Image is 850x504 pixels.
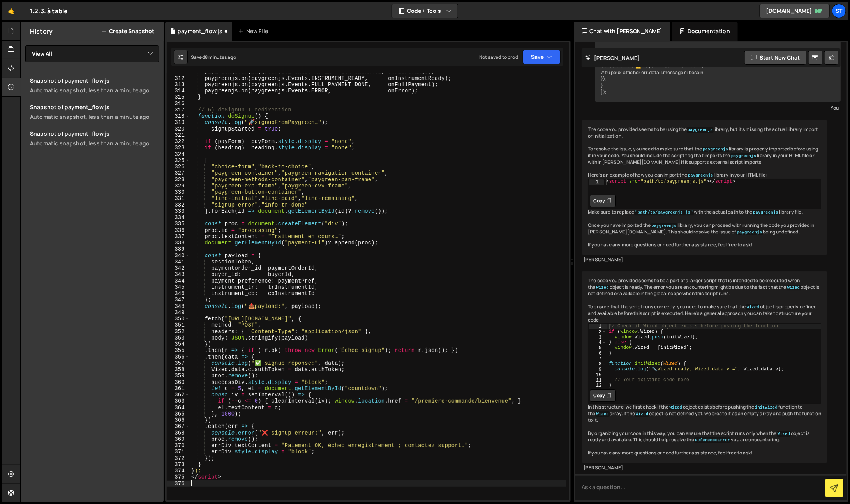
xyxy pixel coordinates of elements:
div: 319 [167,119,190,126]
div: 357 [167,360,190,366]
div: 321 [167,132,190,138]
div: The code you provided seems to be a part of a larger script that is intended to be executed when ... [582,271,827,463]
div: [PERSON_NAME] [584,465,825,471]
button: Copy [590,195,616,207]
div: 358 [167,366,190,373]
div: 356 [167,354,190,360]
div: Not saved to prod [479,54,518,60]
div: 348 [167,303,190,309]
div: 354 [167,341,190,347]
div: Snapshot of payment_flow.js [30,77,159,84]
div: 317 [167,107,190,113]
div: 355 [167,347,190,354]
div: 375 [167,474,190,480]
div: 312 [167,75,190,81]
div: 344 [167,278,190,284]
div: 316 [167,101,190,107]
div: 1 [589,179,604,185]
div: 315 [167,94,190,100]
div: 331 [167,195,190,202]
div: St [832,4,846,18]
div: 363 [167,398,190,404]
div: 320 [167,126,190,132]
div: 341 [167,259,190,265]
code: paygreenjs [687,173,714,178]
code: Wized [635,411,649,417]
div: Automatic snapshot, less than a minute ago [30,87,159,94]
button: Code + Tools [392,4,458,18]
div: 4 [589,340,607,346]
div: Snapshot of payment_flow.js [30,130,159,137]
div: Saved [191,54,236,60]
div: 328 [167,177,190,183]
div: Snapshot of payment_flow.js [30,103,159,111]
code: Wized [595,285,609,290]
div: 313 [167,81,190,88]
code: ReferenceError [694,437,731,443]
div: Chat with [PERSON_NAME] [574,22,670,41]
div: 368 [167,430,190,436]
code: Wized [595,411,609,417]
div: 349 [167,309,190,316]
div: 342 [167,265,190,271]
div: 371 [167,449,190,455]
code: paygreenjs [736,230,763,235]
div: payment_flow.js [178,27,222,35]
div: 339 [167,246,190,252]
div: 2 [589,329,607,335]
button: Save [523,50,561,64]
code: "path/to/paygreenjs.js" [634,210,694,215]
div: 362 [167,392,190,398]
code: paygreenjs [651,223,677,228]
div: 345 [167,284,190,290]
div: 353 [167,335,190,341]
div: 369 [167,436,190,442]
div: 6 [589,351,607,356]
div: 8 minutes ago [205,54,236,60]
div: 359 [167,373,190,379]
h2: [PERSON_NAME] [585,54,640,62]
div: 365 [167,411,190,417]
code: Wized [746,304,760,310]
div: 335 [167,221,190,227]
div: The code you provided seems to be using the library, but it's missing the actual library import o... [582,120,827,255]
div: 333 [167,208,190,214]
div: 370 [167,442,190,449]
div: 343 [167,271,190,278]
code: paygreenjs [730,153,757,159]
div: 9 [589,367,607,372]
div: 325 [167,157,190,164]
div: Documentation [672,22,738,41]
code: Wized [787,285,801,290]
div: 11 [589,378,607,383]
div: 360 [167,379,190,386]
div: 324 [167,151,190,157]
div: 350 [167,316,190,322]
div: 367 [167,423,190,430]
div: 322 [167,138,190,145]
button: Start new chat [744,51,806,65]
code: Wized [668,405,682,410]
a: 🤙 [2,2,21,20]
div: 12 [589,383,607,389]
code: initWized [754,405,778,410]
div: 347 [167,297,190,303]
div: 327 [167,170,190,176]
code: paygreenjs [687,127,714,133]
div: 10 [589,372,607,378]
div: 330 [167,189,190,195]
div: 5 [589,345,607,351]
div: 372 [167,455,190,462]
div: 340 [167,253,190,259]
div: 373 [167,462,190,468]
div: 329 [167,183,190,189]
div: 8 [589,362,607,367]
div: 334 [167,214,190,221]
div: 364 [167,405,190,411]
div: New File [238,27,271,35]
div: 318 [167,113,190,119]
div: 352 [167,329,190,335]
a: [DOMAIN_NAME] [760,4,830,18]
div: 374 [167,468,190,474]
div: 1 [589,324,607,329]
